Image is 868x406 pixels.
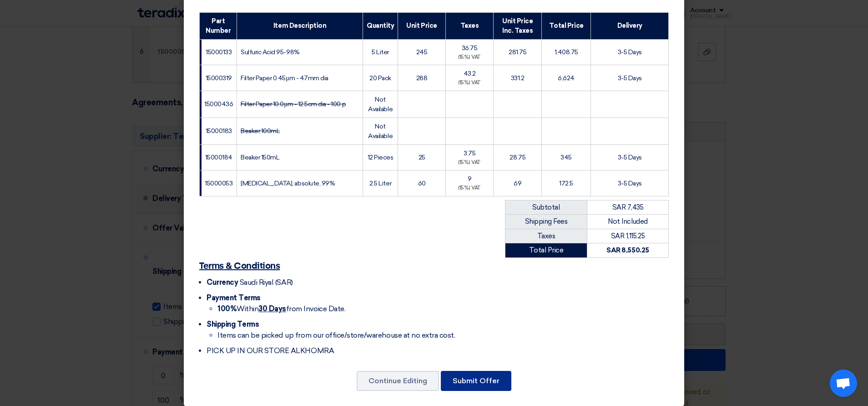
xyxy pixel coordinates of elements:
span: Not Available [368,123,393,140]
span: 60 [418,180,426,187]
td: 15000319 [200,65,237,91]
span: 25 [419,154,425,161]
span: 3-5 Days [618,180,642,187]
span: Not Available [368,96,393,113]
td: 15000053 [200,170,237,196]
span: 6,624 [558,74,575,82]
span: Within from Invoice Date. [217,304,345,313]
span: 20 Pack [369,74,391,82]
strike: Filter Paper 10.0µm - 12.5cm dia - 100 p [241,100,346,108]
u: 30 Days [258,304,286,313]
td: Taxes [505,229,587,243]
div: (15%) VAT [449,54,490,62]
th: Part Number [200,12,237,39]
th: Delivery [591,12,669,39]
strong: SAR 8,550.25 [606,246,649,254]
td: 15000436 [200,91,237,118]
li: PICK UP IN OUR STORE ALKHOMRA [207,345,669,356]
span: Not Included [608,217,647,226]
th: Item Description [237,12,363,39]
span: 28.75 [510,154,525,161]
div: (15%) VAT [449,79,490,87]
span: 2.5 Liter [369,180,391,187]
span: 3-5 Days [618,48,642,56]
th: Taxes [445,12,494,39]
span: Saudi Riyal (SAR) [240,278,293,287]
div: (15%) VAT [449,185,490,192]
td: Total Price [505,243,587,258]
span: 36.75 [462,44,478,52]
button: Submit Offer [441,371,511,391]
td: Subtotal [505,200,587,215]
span: 1,408.75 [555,48,578,56]
span: 43.2 [464,70,476,77]
div: (15%) VAT [449,159,490,167]
span: 3-5 Days [618,154,642,161]
span: Filter Paper 0.45µm - 47mm dia [241,74,328,82]
a: Open chat [830,370,857,397]
span: 331.2 [511,74,525,82]
th: Quantity [363,12,398,39]
th: Total Price [542,12,591,39]
td: Shipping Fees [505,215,587,229]
span: 245 [416,48,428,56]
td: 15000184 [200,144,237,170]
span: 12 Pieces [368,154,394,161]
span: Beaker 150mL [241,154,279,161]
th: Unit Price [398,12,445,39]
span: 69 [514,180,521,187]
th: Unit Price Inc. Taxes [494,12,542,39]
u: Terms & Conditions [199,262,280,271]
span: 281.75 [509,48,526,56]
span: 5 Liter [372,48,389,56]
span: SAR 1,115.25 [611,232,645,240]
span: 288 [416,74,428,82]
span: 3-5 Days [618,74,642,82]
span: 3.75 [464,149,475,157]
span: Payment Terms [207,293,261,302]
span: 172.5 [559,180,573,187]
td: SAR 7,435 [587,200,668,215]
span: 9 [468,175,472,183]
span: Shipping Terms [207,320,259,329]
strong: 100% [217,304,237,313]
span: Sulfuric Acid 95-98% [241,48,299,56]
td: 15000183 [200,118,237,144]
span: 345 [560,154,572,161]
li: Items can be picked up from our office/store/warehouse at no extra cost. [217,330,669,341]
td: 15000133 [200,39,237,65]
span: Currency [207,278,238,287]
button: Continue Editing [357,371,439,391]
span: [MEDICAL_DATA], absolute, 99% [241,180,335,187]
strike: Beaker 100mL [241,127,280,135]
